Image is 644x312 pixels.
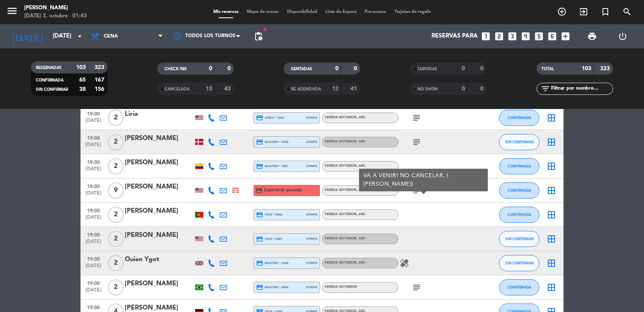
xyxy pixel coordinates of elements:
[125,133,193,144] div: [PERSON_NAME]
[412,113,421,123] i: subject
[480,66,485,71] strong: 0
[541,84,550,94] i: filter_list
[83,133,103,142] span: 19:00
[256,163,289,170] span: master * 7867
[507,31,518,42] i: looks_3
[508,188,531,193] span: CONFIRMADA
[227,66,232,71] strong: 0
[125,206,193,216] div: [PERSON_NAME]
[6,27,49,45] i: [DATE]
[291,87,321,91] span: RE AGENDADA
[108,182,124,199] span: 9
[324,285,357,289] span: Vereda (EXTERIOR)
[256,163,263,170] i: credit_card
[125,230,193,241] div: [PERSON_NAME]
[125,182,193,192] div: [PERSON_NAME]
[550,84,613,93] input: Filtrar por nombre...
[357,261,367,264] span: , ARS -
[83,254,103,263] span: 19:00
[83,181,103,191] span: 19:00
[412,283,421,292] i: subject
[601,7,610,17] i: turned_in_not
[24,12,87,20] div: [DATE] 3. octubre - 01:43
[361,10,390,14] span: Pre-acceso
[400,258,409,268] i: healing
[547,161,556,171] i: border_all
[306,285,318,290] span: stripe
[431,33,478,40] span: Reservas para
[622,7,632,17] i: search
[83,215,103,224] span: [DATE]
[108,207,124,223] span: 2
[582,66,591,71] strong: 103
[480,86,485,92] strong: 0
[324,213,367,216] span: Vereda (EXTERIOR)
[108,255,124,271] span: 2
[547,258,556,268] i: border_all
[83,109,103,118] span: 19:00
[357,237,367,240] span: , ARS -
[417,67,437,71] span: SERVIDAS
[412,137,421,147] i: subject
[83,287,103,297] span: [DATE]
[547,31,557,42] i: looks_6
[83,118,103,127] span: [DATE]
[534,31,544,42] i: looks_5
[417,87,438,91] span: NO SHOW
[256,138,263,146] i: credit_card
[332,86,339,92] strong: 12
[83,263,103,272] span: [DATE]
[256,235,263,243] i: credit_card
[83,239,103,248] span: [DATE]
[36,88,68,92] span: SIN CONFIRMAR
[83,230,103,239] span: 19:00
[95,77,106,83] strong: 167
[36,66,62,70] span: RESERVADAS
[324,140,367,143] span: Vereda (EXTERIOR)
[390,10,435,14] span: Tarjetas de regalo
[104,34,118,39] span: Cena
[256,138,289,146] span: master * 3490
[256,211,263,218] i: credit_card
[508,285,531,289] span: CONFIRMADA
[83,191,103,200] span: [DATE]
[306,236,318,241] span: stripe
[547,137,556,147] i: border_all
[83,166,103,176] span: [DATE]
[291,67,312,71] span: SENTADAS
[462,86,465,92] strong: 0
[505,237,534,241] span: SIN CONFIRMAR
[618,31,627,41] i: power_settings_new
[481,31,491,42] i: looks_one
[354,66,359,71] strong: 0
[351,86,359,92] strong: 41
[256,284,263,291] i: credit_card
[95,86,106,92] strong: 156
[24,4,87,12] div: [PERSON_NAME]
[108,231,124,247] span: 2
[547,210,556,220] i: border_all
[324,164,367,168] span: Vereda (EXTERIOR)
[607,24,638,48] div: LOG OUT
[108,134,124,150] span: 2
[256,260,263,267] i: credit_card
[108,158,124,174] span: 2
[83,142,103,151] span: [DATE]
[306,260,318,266] span: stripe
[262,27,267,32] span: fiber_manual_record
[324,188,367,192] span: Vereda (EXTERIOR)
[206,86,212,92] strong: 13
[283,10,321,14] span: Disponibilidad
[547,234,556,244] i: border_all
[256,260,289,267] span: master * 1306
[108,110,124,126] span: 2
[36,78,64,82] span: CONFIRMADA
[462,66,465,71] strong: 0
[508,115,531,120] span: CONFIRMADA
[75,31,85,41] i: arrow_drop_down
[256,211,282,218] span: visa * 5945
[357,116,367,119] span: , ARS -
[76,65,86,70] strong: 103
[83,278,103,287] span: 19:00
[520,31,531,42] i: looks_4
